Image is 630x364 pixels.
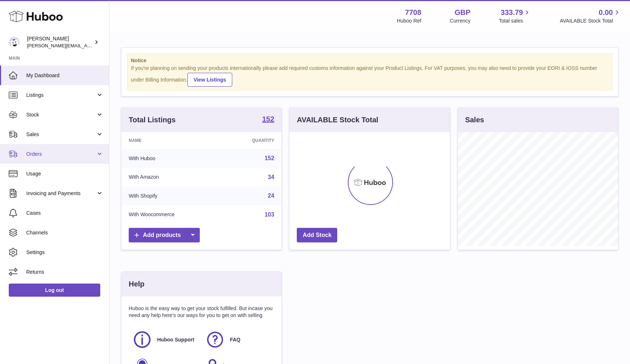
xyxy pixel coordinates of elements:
[121,149,221,168] td: With Huboo
[599,8,613,17] span: 0.00
[26,229,104,236] span: Channels
[157,336,194,343] span: Huboo Support
[230,336,241,343] span: FAQ
[499,17,531,24] span: Total sales
[405,8,421,17] strong: 7708
[465,115,484,125] h3: Sales
[455,8,470,17] strong: GBP
[26,249,104,256] span: Settings
[26,190,96,197] span: Invoicing and Payments
[131,65,608,87] div: If you're planning on sending your products internationally please add required customs informati...
[268,193,275,199] a: 24
[187,73,232,87] a: View Listings
[121,186,221,205] td: With Shopify
[27,35,93,49] div: [PERSON_NAME]
[262,115,274,123] strong: 152
[26,170,104,177] span: Usage
[205,330,271,349] a: FAQ
[397,17,421,24] div: Huboo Ref
[26,111,96,118] span: Stock
[131,57,608,64] strong: Notice
[262,115,274,124] a: 152
[129,228,200,243] a: Add products
[9,284,100,297] a: Log out
[297,115,378,125] h3: AVAILABLE Stock Total
[26,151,96,158] span: Orders
[450,17,471,24] div: Currency
[26,210,104,217] span: Cases
[560,17,621,24] span: AVAILABLE Stock Total
[26,269,104,276] span: Returns
[501,8,523,17] span: 333.79
[265,211,275,218] a: 103
[26,72,104,79] span: My Dashboard
[121,132,221,149] th: Name
[121,205,221,224] td: With Woocommerce
[26,131,96,138] span: Sales
[26,92,96,99] span: Listings
[129,115,176,125] h3: Total Listings
[132,330,198,349] a: Huboo Support
[9,37,20,48] img: victor@erbology.co
[265,155,275,161] a: 152
[129,279,144,289] h3: Help
[560,8,621,24] a: 0.00 AVAILABLE Stock Total
[221,132,282,149] th: Quantity
[297,228,337,243] a: Add Stock
[121,168,221,187] td: With Amazon
[27,43,146,48] span: [PERSON_NAME][EMAIL_ADDRESS][DOMAIN_NAME]
[129,305,274,319] p: Huboo is the easy way to get your stock fulfilled. But incase you need any help here's our ways f...
[499,8,531,24] a: 333.79 Total sales
[268,174,275,180] a: 34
